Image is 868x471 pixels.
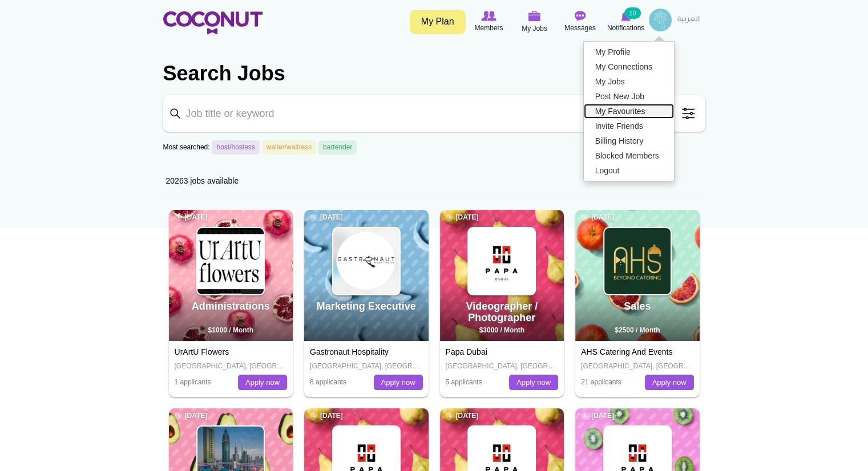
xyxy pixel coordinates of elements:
a: Post New Job [584,89,674,104]
img: UrArtU Flowers [197,228,264,294]
a: Apply now [374,375,423,391]
span: [DATE] [310,411,343,421]
input: Job title or keyword [163,95,705,132]
a: My Jobs My Jobs [512,9,558,35]
span: 5 applicants [446,378,482,386]
a: Papa Dubai [446,347,487,356]
a: UrArtU Flowers [175,347,229,356]
img: My Jobs [528,11,541,21]
a: bartender [318,140,357,155]
h2: Search Jobs [163,60,705,87]
a: Browse Members Members [466,9,512,35]
a: Blocked Members [584,148,674,163]
label: Most searched: [163,143,210,152]
a: Notifications Notifications 10 [603,9,649,35]
p: [GEOGRAPHIC_DATA], [GEOGRAPHIC_DATA] [310,362,423,371]
span: 1 applicants [175,378,211,386]
a: Videographer / Photographer [466,301,538,323]
a: Marketing Executive [317,301,416,312]
img: Home [163,11,263,34]
a: AHS Catering And Events [581,347,672,356]
span: $2500 / Month [615,326,660,334]
a: Apply now [645,375,694,391]
span: [DATE] [175,411,208,421]
span: [DATE] [446,411,479,421]
img: Notifications [621,11,631,21]
a: Gastronaut Hospitality [310,347,389,356]
a: waiter/waitress [262,140,316,155]
img: Browse Members [481,11,496,21]
a: My Profile [584,44,674,59]
a: My Favourites [584,104,674,119]
a: My Jobs [584,74,674,89]
a: host/hostess [212,140,259,155]
span: 21 applicants [581,378,621,386]
span: $1000 / Month [208,326,253,334]
span: $3000 / Month [479,326,524,334]
a: Messages Messages [558,9,603,35]
span: My Jobs [522,23,547,34]
div: 20263 jobs available [163,167,705,196]
a: Billing History [584,133,674,148]
p: [GEOGRAPHIC_DATA], [GEOGRAPHIC_DATA] [446,362,559,371]
span: Notifications [607,22,644,34]
span: Members [474,22,503,34]
span: [DATE] [175,213,208,222]
p: [GEOGRAPHIC_DATA], [GEOGRAPHIC_DATA] [581,362,694,371]
p: [GEOGRAPHIC_DATA], [GEOGRAPHIC_DATA] [175,362,288,371]
a: Apply now [509,375,558,391]
img: Messages [575,11,586,21]
span: [DATE] [310,213,343,222]
span: [DATE] [581,411,614,421]
a: العربية [672,9,705,31]
a: Logout [584,163,674,178]
a: Apply now [238,375,287,391]
span: Messages [564,22,596,34]
img: Gastronaut Hospitality [333,228,399,294]
span: [DATE] [581,213,614,222]
a: My Plan [410,10,466,34]
a: My Connections [584,59,674,74]
span: 8 applicants [310,378,346,386]
a: Sales [624,301,651,312]
small: 10 [624,7,640,19]
span: [DATE] [446,213,479,222]
a: Invite Friends [584,119,674,133]
a: Administrations [192,301,270,312]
